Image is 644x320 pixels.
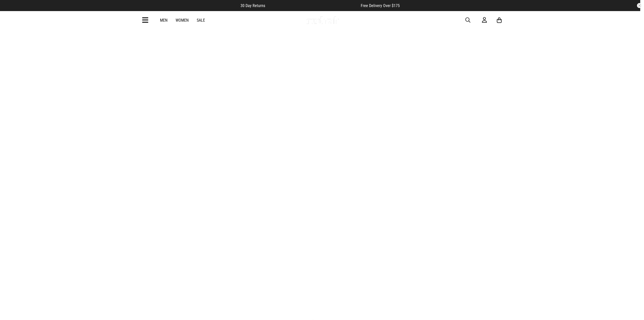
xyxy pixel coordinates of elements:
a: Women [176,18,189,23]
a: Men [160,18,168,23]
iframe: Customer reviews powered by Trustpilot [275,3,351,8]
img: Redrat logo [306,16,339,24]
button: Next slide [629,165,636,176]
span: Free Delivery Over $175 [361,3,400,8]
a: Sale [197,18,205,23]
span: 30 Day Returns [240,3,265,8]
button: Previous slide [8,165,15,176]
